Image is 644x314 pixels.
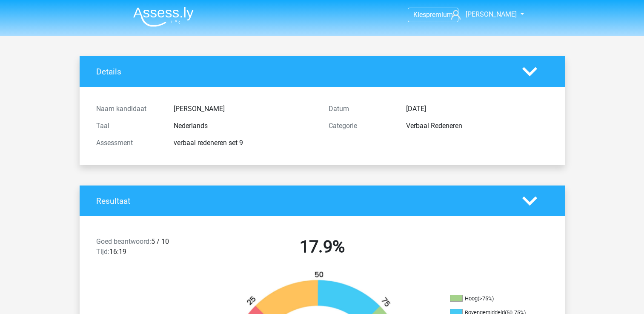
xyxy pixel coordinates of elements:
span: premium [426,11,453,19]
div: Verbaal Redeneren [400,121,555,131]
div: Taal [90,121,167,131]
span: Goed beantwoord: [96,237,151,245]
h4: Resultaat [96,196,509,206]
div: 5 / 10 16:19 [90,237,206,260]
a: Kiespremium [408,9,458,20]
span: Tijd: [96,248,109,256]
span: [PERSON_NAME] [466,10,517,18]
div: [DATE] [400,104,555,114]
div: Datum [322,104,400,114]
li: Hoog [450,295,535,303]
div: [PERSON_NAME] [167,104,322,114]
div: Assessment [90,138,167,148]
div: Nederlands [167,121,322,131]
div: Categorie [322,121,400,131]
div: (>75%) [478,295,494,302]
h2: 17.9% [212,237,432,257]
h4: Details [96,67,509,77]
img: Assessly [133,7,194,27]
div: verbaal redeneren set 9 [167,138,322,148]
a: [PERSON_NAME] [448,9,518,20]
div: Naam kandidaat [90,104,167,114]
span: Kies [413,11,426,19]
